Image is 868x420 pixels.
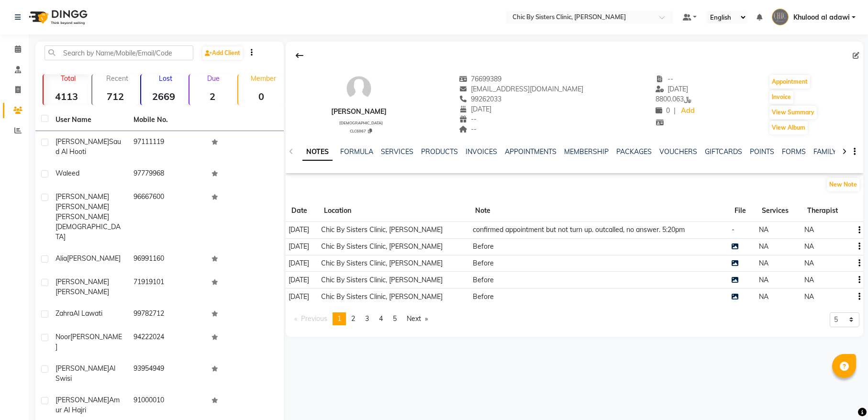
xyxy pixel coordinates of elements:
[402,312,433,325] a: Next
[656,75,674,83] span: --
[24,4,90,31] img: logo
[684,95,691,103] span: ﷼
[56,277,109,286] span: [PERSON_NAME]
[128,109,206,131] th: Mobile No.
[827,178,859,191] button: New Note
[469,288,728,305] td: Before
[289,46,310,65] div: Back to Client
[459,105,492,113] span: [DATE]
[335,127,387,134] div: CLC6867
[469,200,728,222] th: Note
[128,358,206,389] td: 93954949
[759,292,768,301] span: NA
[238,90,284,102] strong: 0
[759,276,768,284] span: NA
[759,225,768,234] span: NA
[337,314,341,323] span: 1
[56,396,109,404] span: [PERSON_NAME]
[73,309,102,318] span: Al Lawati
[813,147,836,156] a: FAMILY
[759,242,768,251] span: NA
[469,238,728,255] td: Before
[302,144,333,161] a: NOTES
[656,95,691,103] span: 8800.063
[339,121,383,125] span: [DEMOGRAPHIC_DATA]
[301,314,327,323] span: Previous
[351,314,355,323] span: 2
[289,242,309,251] span: [DATE]
[365,314,369,323] span: 3
[56,332,70,341] span: Noor
[96,74,138,83] p: Recent
[289,259,309,267] span: [DATE]
[56,364,109,373] span: [PERSON_NAME]
[145,74,187,83] p: Lost
[56,254,67,263] span: Alia
[804,259,814,267] span: NA
[56,212,121,241] span: [PERSON_NAME][DEMOGRAPHIC_DATA]
[345,74,373,103] img: avatar
[128,131,206,163] td: 97111119
[674,106,676,116] span: |
[331,107,387,117] div: [PERSON_NAME]
[318,222,470,239] td: Chic By Sisters Clinic, [PERSON_NAME]
[56,137,109,146] span: [PERSON_NAME]
[242,74,284,83] p: Member
[92,90,138,102] strong: 712
[459,115,477,123] span: --
[459,75,502,83] span: 76699389
[189,90,235,102] strong: 2
[44,90,89,102] strong: 4113
[705,147,742,156] a: GIFTCARDS
[47,74,89,83] p: Total
[656,106,670,115] span: 0
[340,147,373,156] a: FORMULA
[50,109,128,131] th: User Name
[56,169,79,177] span: waleed
[289,225,309,234] span: [DATE]
[56,332,122,351] span: [PERSON_NAME]
[381,147,413,156] a: SERVICES
[564,147,609,156] a: MEMBERSHIP
[191,74,235,83] p: Due
[289,292,309,301] span: [DATE]
[769,75,810,88] button: Appointment
[466,147,497,156] a: INVOICES
[393,314,397,323] span: 5
[286,200,318,222] th: Date
[729,200,756,222] th: File
[128,248,206,271] td: 96991160
[769,121,808,134] button: View Album
[804,276,814,284] span: NA
[769,106,817,119] button: View Summary
[421,147,458,156] a: PRODUCTS
[459,85,584,93] span: [EMAIL_ADDRESS][DOMAIN_NAME]
[318,238,470,255] td: Chic By Sisters Clinic, [PERSON_NAME]
[469,272,728,288] td: Before
[469,222,728,239] td: confirmed appointment but not turn up. outcalled, no answer. 5:20pm
[804,242,814,251] span: NA
[782,147,806,156] a: FORMS
[45,45,193,60] input: Search by Name/Mobile/Email/Code
[318,272,470,288] td: Chic By Sisters Clinic, [PERSON_NAME]
[202,46,243,60] a: Add Client
[459,95,502,103] span: 99262033
[659,147,697,156] a: VOUCHERS
[128,163,206,186] td: 97779968
[656,85,689,93] span: [DATE]
[56,192,109,211] span: [PERSON_NAME] [PERSON_NAME]
[459,125,477,133] span: --
[769,90,793,104] button: Invoice
[128,303,206,326] td: 99782712
[56,287,109,296] span: [PERSON_NAME]
[804,292,814,301] span: NA
[56,309,73,318] span: Zahra
[759,259,768,267] span: NA
[804,225,814,234] span: NA
[772,9,789,25] img: Khulood al adawi
[469,255,728,272] td: Before
[679,104,696,118] a: Add
[379,314,383,323] span: 4
[756,200,801,222] th: Services
[801,200,852,222] th: Therapist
